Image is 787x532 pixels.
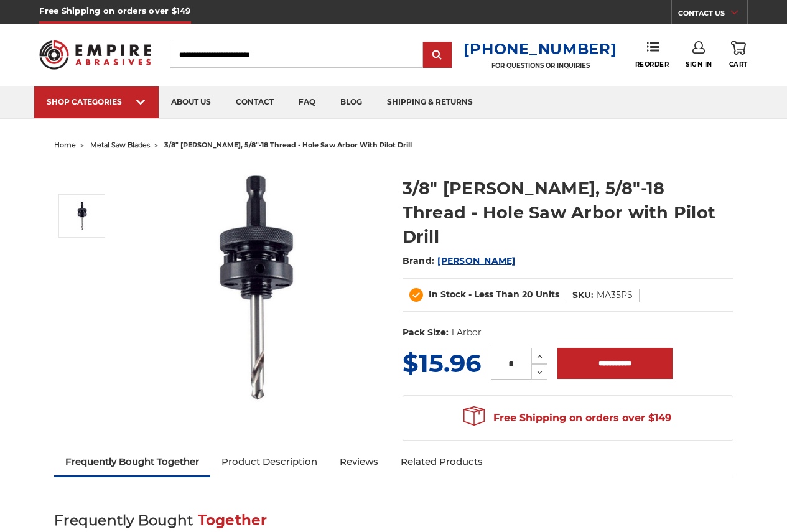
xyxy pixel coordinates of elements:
[437,255,515,266] a: [PERSON_NAME]
[375,86,485,118] a: shipping & returns
[597,289,633,302] dd: MA35PS
[403,326,449,339] dt: Pack Size:
[468,289,519,300] span: - Less Than
[678,6,747,24] a: CONTACT US
[451,326,482,339] dd: 1 Arbor
[67,200,98,231] img: 3/8" Hex Shank Arbor with 5/8-18 thread for hole saws
[328,86,375,118] a: blog
[159,86,223,118] a: about us
[286,86,328,118] a: faq
[572,289,594,302] dt: SKU:
[429,289,466,300] span: In Stock
[635,41,669,68] a: Reorder
[403,255,435,266] span: Brand:
[729,41,748,68] a: Cart
[328,448,389,475] a: Reviews
[223,86,286,118] a: contact
[522,289,533,300] span: 20
[463,62,617,70] p: FOR QUESTIONS OR INQUIRIES
[47,97,146,106] div: SHOP CATEGORIES
[729,60,748,68] span: Cart
[210,448,328,475] a: Product Description
[403,348,481,378] span: $15.96
[54,141,76,149] a: home
[164,141,412,149] span: 3/8" [PERSON_NAME], 5/8"-18 thread - hole saw arbor with pilot drill
[403,176,733,249] h1: 3/8" [PERSON_NAME], 5/8"-18 Thread - Hole Saw Arbor with Pilot Drill
[90,141,150,149] a: metal saw blades
[132,163,381,412] img: 3/8" Hex Shank Arbor with 5/8-18 thread for hole saws
[198,511,268,529] span: Together
[389,448,494,475] a: Related Products
[54,448,210,475] a: Frequently Bought Together
[463,40,617,58] a: [PHONE_NUMBER]
[39,33,151,77] img: Empire Abrasives
[635,60,669,68] span: Reorder
[54,511,193,529] span: Frequently Bought
[463,406,671,431] span: Free Shipping on orders over $149
[536,289,559,300] span: Units
[686,60,712,68] span: Sign In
